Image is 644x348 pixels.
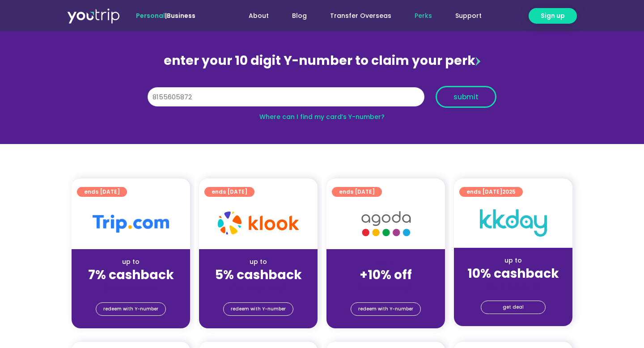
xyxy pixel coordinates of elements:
a: Transfer Overseas [318,8,403,24]
a: Business [167,11,195,20]
button: submit [436,86,496,108]
a: redeem with Y-number [223,302,293,316]
a: get deal [481,301,546,314]
input: 10 digit Y-number (e.g. 8123456789) [148,87,424,107]
div: enter your 10 digit Y-number to claim your perk [143,49,501,72]
div: (for stays only) [206,283,310,293]
a: Support [444,8,493,24]
a: About [237,8,280,24]
span: ends [DATE] [212,187,247,197]
div: up to [206,257,310,267]
a: ends [DATE] [77,187,127,197]
nav: Menu [220,8,493,24]
a: ends [DATE]2025 [459,187,523,197]
span: ends [DATE] [84,187,120,197]
div: (for stays only) [461,282,565,291]
a: redeem with Y-number [351,302,421,316]
strong: +10% off [360,266,412,284]
span: Personal [136,11,165,20]
a: redeem with Y-number [96,302,166,316]
form: Y Number [148,86,496,115]
a: ends [DATE] [332,187,382,197]
div: up to [79,257,183,267]
span: ends [DATE] [339,187,375,197]
span: Sign up [541,11,565,21]
span: up to [377,257,394,266]
span: ends [DATE] [466,187,516,197]
span: 2025 [502,188,516,195]
div: up to [461,256,565,265]
span: | [136,11,195,20]
a: Where can I find my card’s Y-number? [259,112,385,121]
strong: 5% cashback [215,266,302,284]
a: Sign up [529,8,577,24]
span: get deal [503,301,524,314]
a: Perks [403,8,444,24]
a: ends [DATE] [204,187,254,197]
strong: 10% cashback [467,265,559,282]
span: submit [453,93,479,100]
span: redeem with Y-number [103,303,158,315]
span: redeem with Y-number [358,303,413,315]
div: (for stays only) [79,283,183,293]
span: redeem with Y-number [231,303,286,315]
a: Blog [280,8,318,24]
strong: 7% cashback [88,266,174,284]
div: (for stays only) [334,283,438,293]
